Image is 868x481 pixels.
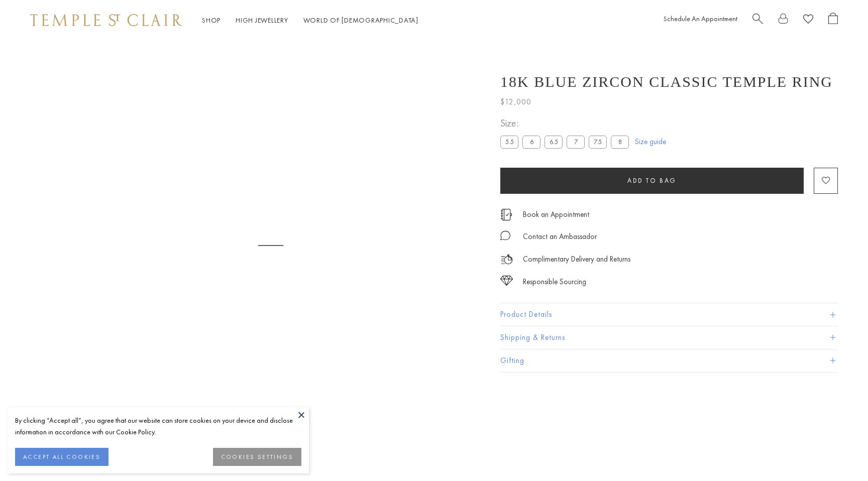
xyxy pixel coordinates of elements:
[589,136,607,148] label: 7.5
[202,14,418,27] nav: Main navigation
[500,303,838,326] button: Product Details
[500,349,838,372] button: Gifting
[523,230,597,243] div: Contact an Ambassador
[500,253,513,266] img: icon_delivery.svg
[523,253,630,266] p: Complimentary Delivery and Returns
[522,136,540,148] label: 6
[303,16,418,25] a: World of [DEMOGRAPHIC_DATA]World of [DEMOGRAPHIC_DATA]
[15,448,108,466] button: ACCEPT ALL COOKIES
[500,276,513,286] img: icon_sourcing.svg
[752,13,763,28] a: Search
[500,115,633,132] span: Size:
[500,168,804,194] button: Add to bag
[627,176,677,185] span: Add to bag
[500,230,510,240] img: MessageIcon-01_2.svg
[500,95,531,108] span: $12,000
[567,136,585,148] label: 7
[15,415,301,438] div: By clicking “Accept all”, you agree that our website can store cookies on your device and disclos...
[500,73,833,90] h1: 18K Blue Zircon Classic Temple Ring
[30,14,182,26] img: Temple St. Clair
[236,16,288,25] a: High JewelleryHigh Jewellery
[818,434,858,471] iframe: Gorgias live chat messenger
[803,13,813,28] a: View Wishlist
[635,137,666,147] a: Size guide
[523,276,586,288] div: Responsible Sourcing
[500,136,518,148] label: 5.5
[545,136,563,148] label: 6.5
[828,13,838,28] a: Open Shopping Bag
[500,209,512,220] img: icon_appointment.svg
[664,14,737,23] a: Schedule An Appointment
[213,448,301,466] button: COOKIES SETTINGS
[611,136,629,148] label: 8
[523,209,589,220] a: Book an Appointment
[500,326,838,349] button: Shipping & Returns
[202,16,221,25] a: ShopShop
